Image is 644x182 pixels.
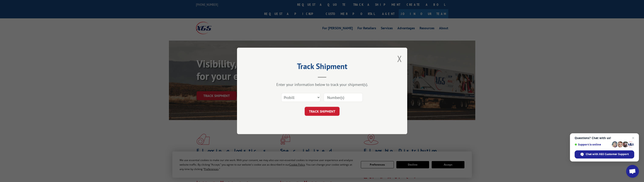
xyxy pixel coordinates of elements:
input: Number(s) [324,93,363,102]
span: Chat with XGS Customer Support [586,152,629,156]
span: Support is online [575,143,610,146]
button: TRACK SHIPMENT [305,107,340,116]
h2: Track Shipment [258,63,386,71]
span: Questions? Chat with us! [575,136,634,140]
div: Enter your information below to track your shipment(s). [258,82,386,87]
div: Open chat [626,165,639,178]
span: Close chat [631,135,636,141]
button: Close modal [397,53,402,64]
div: Chat with XGS Customer Support [575,150,634,159]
